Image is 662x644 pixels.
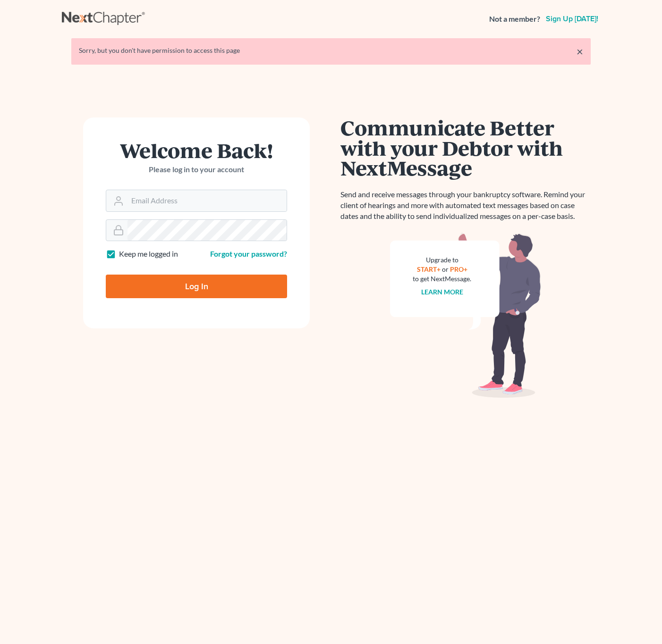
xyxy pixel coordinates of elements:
[442,265,449,273] span: or
[79,46,583,55] div: Sorry, but you don't have permission to access this page
[106,140,287,160] h1: Welcome Back!
[450,265,467,273] a: PRO+
[417,265,441,273] a: START+
[544,15,600,23] a: Sign up [DATE]!
[119,249,178,259] label: Keep me logged in
[210,249,287,258] a: Forgot your password?
[106,164,287,175] p: Please log in to your account
[340,189,591,222] p: Send and receive messages through your bankruptcy software. Remind your client of hearings and mo...
[421,288,463,296] a: Learn more
[577,46,583,57] a: ×
[413,255,471,265] div: Upgrade to
[413,274,471,284] div: to get NextMessage.
[340,117,591,178] h1: Communicate Better with your Debtor with NextMessage
[127,190,287,211] input: Email Address
[489,14,540,25] strong: Not a member?
[390,233,541,398] img: nextmessage_bg-59042aed3d76b12b5cd301f8e5b87938c9018125f34e5fa2b7a6b67550977c72.svg
[106,275,287,298] input: Log In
